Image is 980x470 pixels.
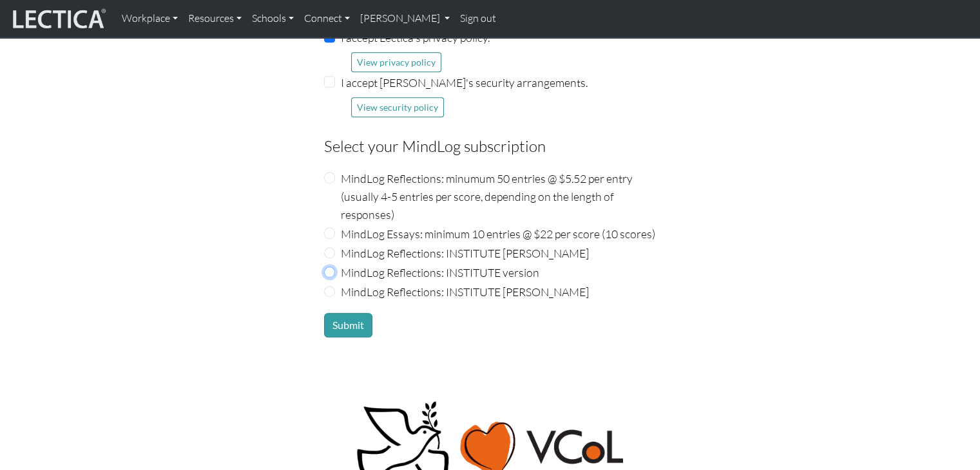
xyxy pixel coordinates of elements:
[341,169,657,223] label: MindLog Reflections: minumum 50 entries @ $5.52 per entry (usually 4-5 entries per score, dependi...
[341,73,588,91] label: I accept [PERSON_NAME]'s security arrangements.
[355,5,455,32] a: [PERSON_NAME]
[455,5,501,32] a: Sign out
[341,225,655,243] label: MindLog Essays: minimum 10 entries @ $22 per score (10 scores)
[10,6,106,31] img: lecticalive
[183,5,247,32] a: Resources
[351,97,444,117] button: View security policy
[341,263,539,281] label: MindLog Reflections: INSTITUTE version
[324,134,657,158] legend: Select your MindLog subscription
[351,52,441,72] button: View privacy policy
[117,5,183,32] a: Workplace
[247,5,299,32] a: Schools
[324,313,372,337] button: Submit
[341,283,589,301] label: MindLog Reflections: INSTITUTE [PERSON_NAME]
[299,5,355,32] a: Connect
[341,244,589,262] label: MindLog Reflections: INSTITUTE [PERSON_NAME]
